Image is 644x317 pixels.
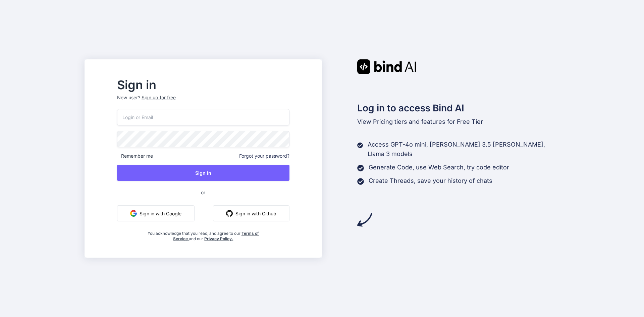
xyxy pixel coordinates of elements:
span: Remember me [117,153,153,159]
button: Sign in with Github [213,205,289,221]
p: Access GPT-4o mini, [PERSON_NAME] 3.5 [PERSON_NAME], Llama 3 models [368,140,559,159]
h2: Sign in [117,80,289,90]
div: Sign up for free [142,94,176,101]
div: You acknowledge that you read, and agree to our and our [146,227,261,242]
span: Forgot your password? [239,153,289,159]
button: Sign In [117,165,289,181]
input: Login or Email [117,109,289,125]
img: google [130,210,137,217]
p: New user? [117,94,289,109]
span: View Pricing [357,118,393,125]
h2: Log in to access Bind AI [357,101,560,115]
p: Create Threads, save your history of chats [369,176,492,186]
a: Privacy Policy. [204,236,233,241]
img: github [226,210,233,217]
button: Sign in with Google [117,205,195,221]
p: tiers and features for Free Tier [357,117,560,126]
span: or [174,184,232,201]
p: Generate Code, use Web Search, try code editor [369,163,509,172]
img: Bind AI logo [357,59,416,74]
a: Terms of Service [173,231,259,241]
img: arrow [357,212,372,227]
